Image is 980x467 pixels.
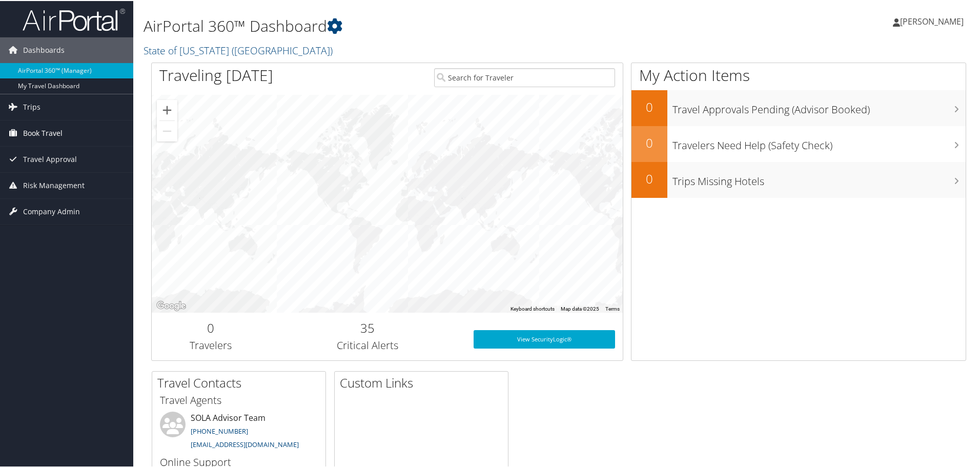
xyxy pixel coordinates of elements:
a: [PERSON_NAME] [893,5,974,36]
span: Trips [23,93,40,119]
span: Company Admin [23,198,80,224]
span: Map data ©2025 [561,305,599,311]
span: Risk Management [23,172,85,197]
h1: My Action Items [631,64,966,85]
h3: Travel Agents [160,392,318,407]
h2: 0 [159,318,262,336]
h1: Traveling [DATE] [159,64,273,85]
img: Google [154,298,188,312]
img: airportal-logo.png [23,7,125,31]
button: Zoom out [157,120,177,140]
h2: 35 [277,318,458,336]
a: 0Travel Approvals Pending (Advisor Booked) [631,89,966,125]
h3: Travelers [159,337,262,352]
h2: Custom Links [340,373,508,391]
li: SOLA Advisor Team [155,411,323,453]
h3: Travelers Need Help (Safety Check) [672,132,966,152]
a: [PHONE_NUMBER] [191,425,248,435]
h1: AirPortal 360™ Dashboard [144,14,697,36]
a: 0Trips Missing Hotels [631,161,966,197]
input: Search for Traveler [434,67,615,86]
a: State of [US_STATE] ([GEOGRAPHIC_DATA]) [144,43,335,56]
span: Travel Approval [23,146,77,171]
span: [PERSON_NAME] [900,15,964,26]
button: Zoom in [157,99,177,119]
span: Dashboards [23,36,65,62]
h3: Travel Approvals Pending (Advisor Booked) [672,96,966,116]
a: Open this area in Google Maps (opens a new window) [154,298,188,312]
a: View SecurityLogic® [474,329,615,348]
h3: Trips Missing Hotels [672,168,966,188]
h2: 0 [631,169,667,187]
a: Terms (opens in new tab) [605,305,620,311]
button: Keyboard shortcuts [511,304,555,312]
h2: 0 [631,97,667,115]
h2: 0 [631,133,667,151]
span: Book Travel [23,119,63,145]
a: [EMAIL_ADDRESS][DOMAIN_NAME] [191,439,299,448]
h2: Travel Contacts [157,373,325,391]
a: 0Travelers Need Help (Safety Check) [631,125,966,161]
h3: Critical Alerts [277,337,458,352]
